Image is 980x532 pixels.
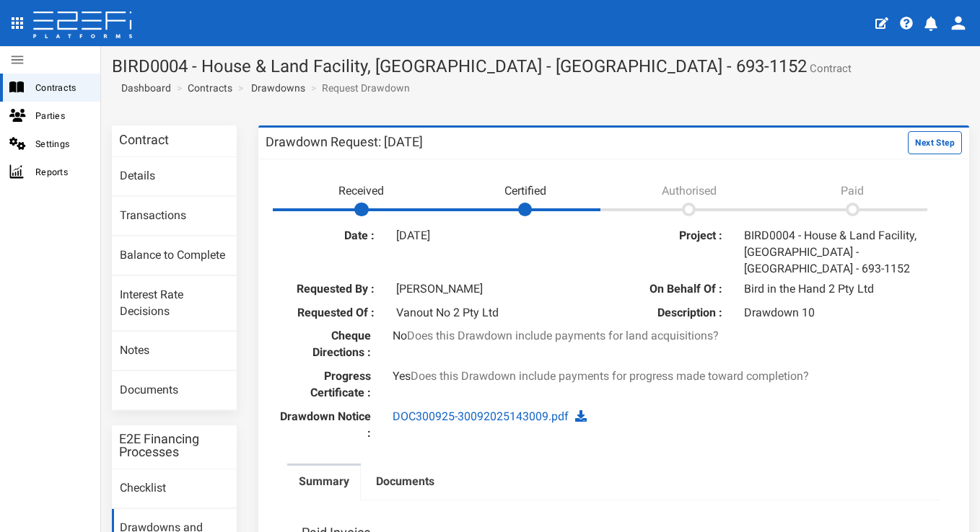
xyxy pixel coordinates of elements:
[115,82,171,94] span: Dashboard
[276,305,385,322] label: Requested Of :
[266,368,382,402] label: Progress Certificate :
[411,369,809,383] span: Does this Drawdown include payments for progress made toward completion?
[112,236,237,275] a: Balance to Complete
[307,81,410,95] li: Request Drawdown
[733,281,951,298] div: Bird in the Hand 2 Pty Ltd
[364,466,446,502] a: Documents
[266,409,382,442] label: Drawdown Notice :
[119,133,169,146] h3: Contract
[385,305,603,322] div: Vanout No 2 Pty Ltd
[407,329,719,342] span: Does this Drawdown include payments for land acquisitions?
[119,433,229,458] h3: E2E Financing Processes
[112,371,237,410] a: Documents
[733,305,951,322] div: Drawdown 10
[625,281,734,298] label: On Behalf Of :
[908,131,962,154] button: Next Step
[35,164,89,180] span: Reports
[266,136,423,148] h3: Drawdown Request: [DATE]
[338,184,384,198] span: Received
[385,281,603,298] div: [PERSON_NAME]
[35,79,89,96] span: Contracts
[251,81,305,95] a: Drawdowns
[625,305,734,322] label: Description :
[35,107,89,124] span: Parties
[112,276,237,332] a: Interest Rate Decisions
[662,184,717,198] span: Authorised
[504,184,546,198] span: Certified
[276,281,385,298] label: Requested By :
[385,228,603,244] div: [DATE]
[382,368,846,385] div: Yes
[112,332,237,371] a: Notes
[287,466,361,502] a: Summary
[112,157,237,196] a: Details
[266,328,382,361] label: Cheque Directions :
[733,228,951,278] div: BIRD0004 - House & Land Facility, [GEOGRAPHIC_DATA] - [GEOGRAPHIC_DATA] - 693-1152
[112,197,237,236] a: Transactions
[376,474,434,490] label: Documents
[625,228,734,244] label: Project :
[908,135,962,148] a: Next Step
[841,184,864,198] span: Paid
[112,57,969,76] h1: BIRD0004 - House & Land Facility, [GEOGRAPHIC_DATA] - [GEOGRAPHIC_DATA] - 693-1152
[393,409,569,423] a: DOC300925-30092025143009.pdf
[35,136,89,152] span: Settings
[188,81,232,95] a: Contracts
[807,63,852,74] small: Contract
[112,469,237,508] a: Checklist
[382,328,846,345] div: No
[115,81,171,95] a: Dashboard
[276,228,385,244] label: Date :
[299,474,349,490] label: Summary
